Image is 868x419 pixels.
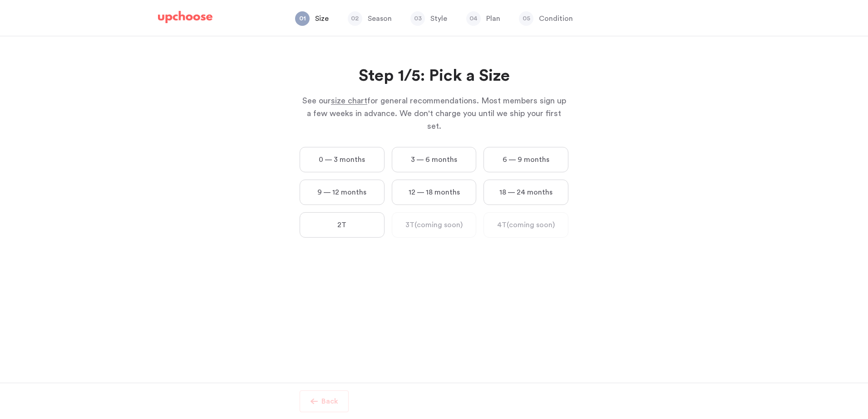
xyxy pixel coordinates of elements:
[348,11,362,26] span: 02
[300,180,385,205] label: 9 — 12 months
[410,11,425,26] span: 03
[483,212,568,238] label: 4T (coming soon)
[519,11,533,26] span: 05
[295,11,310,26] span: 01
[392,212,477,238] label: 3T (coming soon)
[483,147,568,172] label: 6 — 9 months
[392,180,477,205] label: 12 — 18 months
[300,147,385,172] label: 0 — 3 months
[392,147,477,172] label: 3 — 6 months
[158,11,212,28] a: UpChoose
[483,180,568,205] label: 18 — 24 months
[466,11,481,26] span: 04
[315,13,329,24] p: Size
[300,390,349,412] button: Back
[331,97,367,105] span: size chart
[368,13,392,24] p: Season
[486,13,500,24] p: Plan
[539,13,573,24] p: Condition
[321,396,338,407] p: Back
[430,13,447,24] p: Style
[300,94,568,132] p: See our for general recommendations. Most members sign up a few weeks in advance. We don't charge...
[300,65,568,87] h2: Step 1/5: Pick a Size
[300,212,385,238] label: 2T
[158,11,212,24] img: UpChoose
